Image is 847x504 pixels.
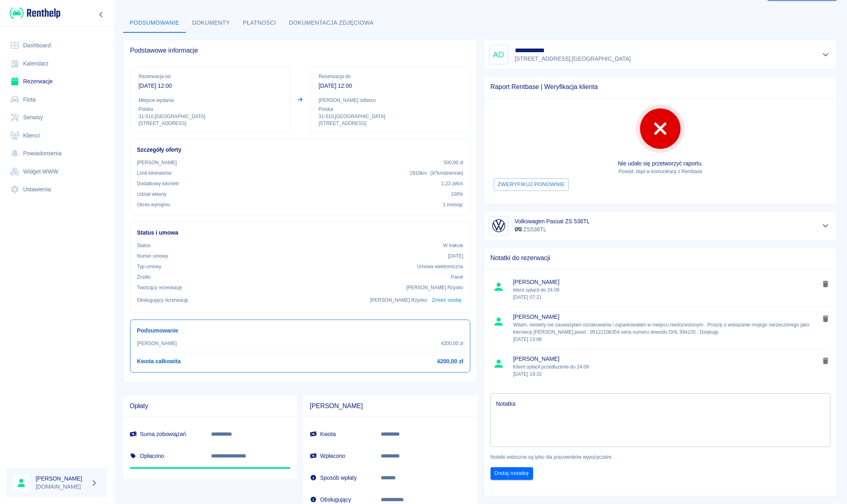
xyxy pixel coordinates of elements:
a: Kalendarz [6,55,107,73]
p: Witam, niestety nie zauważyłam oznakowania i zaparkowałam w miejscu niedozwolonym . Proszę o wska... [513,321,820,343]
h6: Obsługujący [310,496,368,504]
a: Powiadomienia [6,144,107,163]
a: Widget WWW [6,163,107,181]
p: Notatki widoczne są tylko dla pracowników wypożyczalni. [491,453,831,461]
h6: Podsumowanie [137,326,463,335]
p: [DATE] [448,252,463,260]
button: Zmień osobę [430,294,463,306]
span: Nadpłata: 0,00 zł [130,467,290,469]
h6: Status i umowa [137,229,463,237]
p: [PERSON_NAME] [137,340,177,347]
p: Dodatkowy kilometr [137,180,179,187]
p: 100% [451,191,463,198]
h6: Opłacono [130,452,198,460]
p: [PERSON_NAME] Rżysko [370,296,427,304]
p: Typ umowy [137,263,161,270]
h6: Kwota całkowita [137,357,181,366]
p: Klient opłacił przedłuzenie do 24.08 [513,363,820,378]
p: [PERSON_NAME] Rżysko [406,284,463,291]
p: Limit kilometrów [137,169,171,177]
p: Udział własny [137,191,166,198]
p: Rezerwacja od [139,73,282,80]
span: Raport Rentbase | Weryfikacja klienta [491,83,831,91]
p: Tworzący rezerwację [137,284,182,291]
p: 500,00 zł [444,159,463,166]
p: 1 miesiąc [443,201,463,208]
p: Rezerwacja do [319,73,462,80]
button: delete note [819,279,832,289]
img: Renthelp logo [10,6,60,20]
p: [DATE] 12:00 [139,82,282,90]
button: Zweryfikuj ponownie [494,178,569,191]
p: W trakcie [443,242,463,249]
button: Płatności [237,13,283,33]
p: Polska [319,106,462,113]
p: Polska [139,106,282,113]
p: klient opłacił do 24.09 [513,286,820,301]
a: Dashboard [6,36,107,55]
p: [DATE] 13:08 [513,336,820,343]
span: Podstawowe informacje [130,47,470,55]
button: Dokumenty [186,13,237,33]
span: Opłaty [130,402,290,410]
a: Renthelp logo [6,6,60,20]
img: Image [491,218,507,234]
span: [PERSON_NAME] [513,278,820,286]
span: [PERSON_NAME] [513,313,820,321]
p: Żrodło [137,273,151,281]
p: [DATE] 12:00 [319,82,462,90]
p: Okres wynajmu [137,201,170,208]
h6: Volkswagen Passat ZS 536TL [515,217,590,225]
span: [PERSON_NAME] [310,402,471,410]
h6: Wpłacono [310,452,368,460]
button: Dodaj notatkę [491,467,533,480]
a: Rezerwacje [6,72,107,91]
span: [PERSON_NAME] [513,355,820,363]
p: Numer umowy [137,252,168,260]
p: 31-510 , [GEOGRAPHIC_DATA] [139,113,282,120]
button: Dokumentacja zdjęciowa [283,13,380,33]
button: Podsumowanie [123,13,186,33]
p: Umowa elektroniczna [417,263,463,270]
p: Nie udało się przetworzyć raportu. [491,159,831,168]
button: Zwiń nawigację [95,9,107,20]
h6: Kwota [310,430,368,438]
h6: [PERSON_NAME] [36,474,87,483]
p: 1,23 zł /km [441,180,463,187]
p: Status [137,242,151,249]
h6: Suma zobowiązań [130,430,198,438]
p: 31-510 , [GEOGRAPHIC_DATA] [319,113,462,120]
p: Obsługujący rezerwację [137,296,188,304]
a: Ustawienia [6,180,107,199]
button: Pokaż szczegóły [819,220,832,231]
p: [STREET_ADDRESS] , [GEOGRAPHIC_DATA] [515,55,631,63]
a: Flota [6,91,107,109]
button: delete note [819,313,832,324]
p: ZS536TL [515,225,590,234]
p: 4200,00 zł [441,340,463,347]
p: [STREET_ADDRESS] [139,120,282,127]
p: [DOMAIN_NAME] [36,483,87,491]
a: Klienci [6,127,107,145]
div: AD [489,45,508,64]
button: Pokaż szczegóły [819,49,832,60]
h6: Szczegóły oferty [137,146,463,154]
p: [STREET_ADDRESS] [319,120,462,127]
p: Panel [451,273,463,281]
p: [PERSON_NAME] [137,159,177,166]
a: Serwisy [6,108,107,127]
p: [DATE] 07:21 [513,294,820,301]
h6: 4200,00 zł [437,357,463,366]
p: [DATE] 19:33 [513,371,820,378]
p: 2910 km [410,169,463,177]
p: Powód: błąd w komunikacji z Rentbase [491,168,831,175]
button: delete note [819,356,832,366]
p: Miejsce wydania [139,97,282,104]
span: Notatki do rezerwacji [491,254,831,262]
p: [PERSON_NAME] odbioru [319,97,462,104]
h6: Sposób wpłaty [310,474,368,482]
span: ( 97 km dziennie ) [430,170,463,176]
